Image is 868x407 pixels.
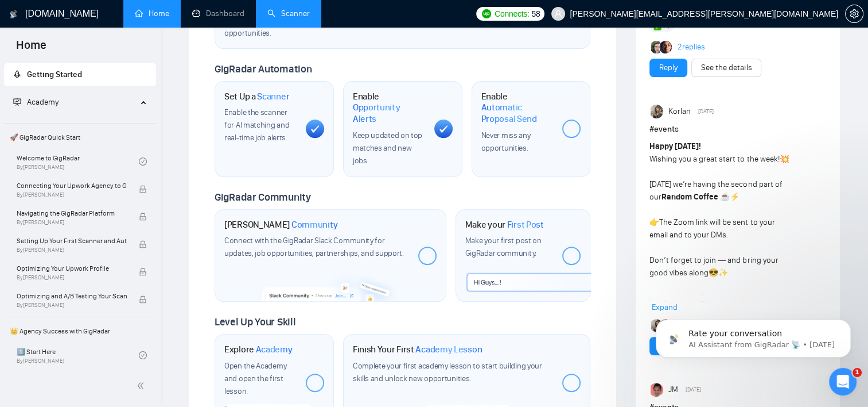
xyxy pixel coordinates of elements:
a: See the details [701,62,752,74]
a: homeHome [135,9,169,18]
img: Alex B [651,41,664,53]
img: slackcommunity-bg.png [262,268,400,302]
a: 2replies [678,41,705,53]
span: Automatic Proposal Send [481,102,554,124]
span: ☺️ [698,293,707,303]
a: 1️⃣ Start HereBy[PERSON_NAME] [17,343,139,368]
span: Home [7,37,56,61]
span: 👉 [649,217,659,227]
iframe: Intercom live chat [829,368,857,396]
h1: # events [649,123,826,136]
span: By [PERSON_NAME] [17,247,127,254]
span: JM [668,383,678,396]
span: Academy Lesson [415,344,482,355]
span: GigRadar Community [215,191,311,203]
a: setting [845,9,863,18]
span: lock [139,295,147,304]
span: By [PERSON_NAME] [17,219,127,226]
span: Academy [27,97,59,107]
img: Korlan [651,105,664,118]
span: 🚀 GigRadar Quick Start [5,126,155,149]
span: ✨ [718,268,728,278]
span: By [PERSON_NAME] [17,302,127,309]
span: Korlan [668,105,691,118]
span: check-circle [139,351,147,359]
span: Connecting Your Upwork Agency to GigRadar [17,180,127,191]
span: Connect with the GigRadar Slack Community for updates, job opportunities, partnerships, and support. [224,236,404,258]
strong: Happy [DATE]! [649,141,701,151]
h1: Explore [224,344,293,355]
span: Getting Started [27,70,82,79]
strong: Random Coffee [661,192,718,202]
a: searchScanner [267,9,310,18]
span: Optimizing and A/B Testing Your Scanner for Better Results [17,290,127,302]
span: rocket [13,70,21,78]
span: Setting Up Your First Scanner and Auto-Bidder [17,235,127,247]
span: Keep updated on top matches and new jobs. [353,130,422,166]
span: check-circle [139,158,147,166]
span: lock [139,268,147,276]
span: Navigating the GigRadar Platform [17,208,127,219]
h1: Finish Your First [353,344,482,355]
span: 58 [531,7,540,20]
span: 💥 [779,154,789,164]
span: Complete your first academy lesson to start building your skills and unlock new opportunities. [353,361,542,383]
span: [DATE] [686,385,701,395]
a: Reply [659,62,678,74]
button: Reply [649,59,687,77]
span: user [554,10,562,18]
a: Welcome to GigRadarBy[PERSON_NAME] [17,149,139,174]
span: fund-projection-screen [13,98,21,106]
span: 😎 [709,268,718,278]
span: ⚡ [730,192,739,202]
span: lock [139,240,147,248]
h1: [PERSON_NAME] [224,219,338,231]
div: Wishing you a great start to the week! [DATE] we’re having the second part of our The Zoom link w... [649,140,791,355]
span: Optimizing Your Upwork Profile [17,263,127,274]
li: Getting Started [4,63,156,86]
span: Enable the scanner for AI matching and real-time job alerts. [224,107,289,143]
iframe: Intercom notifications message [639,295,868,376]
img: logo [10,5,18,24]
h1: Set Up a [224,91,289,102]
span: GigRadar Automation [215,63,312,75]
span: 1 [853,368,862,377]
span: Connects: [495,7,529,20]
span: lock [139,213,147,221]
span: Academy [13,97,59,107]
span: ☕ [720,192,730,202]
img: upwork-logo.png [482,9,491,18]
span: 👑 Agency Success with GigRadar [5,320,155,343]
span: Open the Academy and open the first lesson. [224,361,286,396]
span: Academy [256,344,293,355]
span: double-left [137,380,148,391]
img: JM [651,383,664,397]
h1: Enable [353,91,425,125]
span: Level Up Your Skill [215,316,295,328]
span: Never miss any opportunities. [481,130,531,153]
a: dashboardDashboard [192,9,244,18]
button: See the details [691,59,761,77]
span: lock [139,185,147,193]
h1: Make your [465,219,544,231]
span: Community [291,219,338,231]
span: Opportunity Alerts [353,102,425,124]
span: First Post [507,219,544,231]
span: Make your first post on GigRadar community. [465,236,542,258]
span: By [PERSON_NAME] [17,191,127,198]
span: By [PERSON_NAME] [17,274,127,281]
span: Scanner [257,91,289,102]
span: [DATE] [698,106,714,117]
button: setting [845,5,863,23]
h1: Enable [481,91,554,125]
span: setting [846,9,863,18]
